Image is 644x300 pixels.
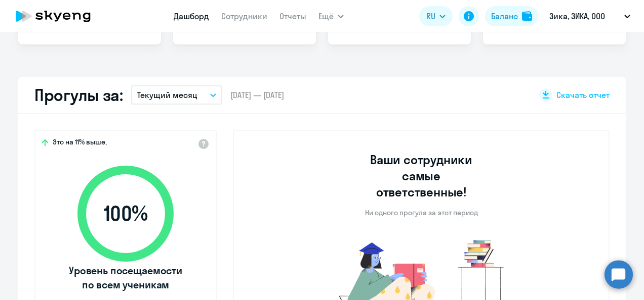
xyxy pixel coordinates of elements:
span: Ещё [318,10,334,22]
span: Уровень посещаемости по всем ученикам [67,264,184,292]
button: RU [419,6,453,26]
span: [DATE] — [DATE] [230,89,284,101]
a: Дашборд [174,11,209,21]
button: Ещё [318,6,344,26]
span: Это на 11% выше, [53,137,107,149]
span: RU [426,10,435,22]
img: balance [522,11,532,21]
h2: Прогулы за: [34,85,123,105]
a: Отчеты [279,11,306,21]
button: Текущий месяц [131,85,222,105]
span: 100 % [67,202,184,226]
p: Зика, ЗИКА, ООО [549,10,605,22]
div: Баланс [491,10,518,22]
button: Зика, ЗИКА, ООО [544,4,635,28]
p: Текущий месяц [137,89,197,101]
button: Балансbalance [485,6,538,26]
h3: Ваши сотрудники самые ответственные! [356,152,487,200]
span: Скачать отчет [556,89,610,101]
a: Сотрудники [221,11,267,21]
p: Ни одного прогула за этот период [365,208,478,217]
